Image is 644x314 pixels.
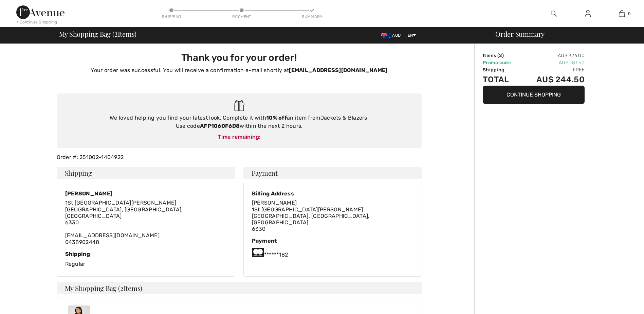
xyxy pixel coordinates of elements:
[65,190,227,197] div: [PERSON_NAME]
[483,66,520,73] td: Shipping
[65,251,227,257] div: Shipping
[520,66,585,73] td: Free
[585,10,591,18] img: My Info
[120,283,124,293] span: 2
[520,73,585,86] td: AU$ 244.50
[320,115,367,121] a: Jackets & Blazers
[234,100,244,111] img: Gift.svg
[59,31,137,37] span: My Shopping Bag ( Items)
[381,33,392,38] img: Australian Dollar
[408,33,416,38] span: EN
[483,52,520,59] td: Items ( )
[487,31,640,37] div: Order Summary
[483,59,520,66] td: Promo code
[628,11,631,17] span: 0
[252,199,297,206] span: [PERSON_NAME]
[483,73,520,86] td: Total
[619,10,625,18] img: My Bag
[16,5,65,19] img: 1ère Avenue
[232,14,252,20] div: Payment
[551,10,557,18] img: search the website
[252,190,413,197] div: Billing Address
[520,59,585,66] td: AU$ -81.50
[61,66,418,74] p: Your order was successful. You will receive a confirmation e-mail shortly at
[53,153,426,161] div: Order #: 251002-1404922
[605,10,638,18] a: 0
[57,167,235,179] h4: Shipping
[243,167,422,179] h4: Payment
[289,67,387,73] strong: [EMAIL_ADDRESS][DOMAIN_NAME]
[520,52,585,59] td: AU$ 326.00
[63,133,415,141] div: Time remaining:
[200,123,240,129] strong: AFP1060F6D8
[65,251,227,268] div: Regular
[65,199,227,245] div: [EMAIL_ADDRESS][DOMAIN_NAME] 0438902448
[252,238,413,244] div: Payment
[57,282,422,294] h4: My Shopping Bag ( Items)
[499,53,502,58] span: 2
[302,14,322,20] div: Summary
[63,114,415,130] div: We loved helping you find your latest look. Complete it with an item from ! Use code within the n...
[266,115,287,121] strong: 10% off
[114,29,118,38] span: 2
[483,86,585,104] button: Continue Shopping
[161,14,182,20] div: Shipping
[579,10,596,18] a: Sign In
[381,33,403,38] span: AUD
[252,206,370,232] span: 1St [GEOGRAPHIC_DATA][PERSON_NAME] [GEOGRAPHIC_DATA], [GEOGRAPHIC_DATA], [GEOGRAPHIC_DATA] 6330
[65,199,183,226] span: 1St [GEOGRAPHIC_DATA][PERSON_NAME] [GEOGRAPHIC_DATA], [GEOGRAPHIC_DATA], [GEOGRAPHIC_DATA] 6330
[61,52,418,64] h3: Thank you for your order!
[16,19,57,25] div: < Continue Shopping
